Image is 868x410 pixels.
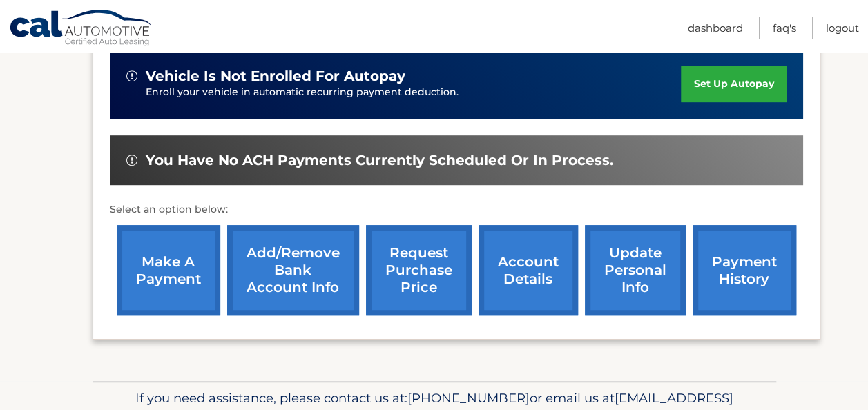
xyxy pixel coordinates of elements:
a: Dashboard [688,17,743,39]
a: payment history [693,225,796,315]
a: request purchase price [366,225,472,315]
span: vehicle is not enrolled for autopay [146,68,405,85]
span: [PHONE_NUMBER] [407,390,530,406]
a: Cal Automotive [9,9,154,49]
a: make a payment [117,225,220,315]
a: account details [479,225,578,315]
a: Logout [826,17,859,39]
a: Add/Remove bank account info [227,225,359,315]
a: update personal info [585,225,686,315]
span: You have no ACH payments currently scheduled or in process. [146,152,613,169]
img: alert-white.svg [126,155,137,166]
a: set up autopay [681,66,786,102]
p: Enroll your vehicle in automatic recurring payment deduction. [146,85,682,100]
p: Select an option below: [110,202,803,218]
a: FAQ's [773,17,796,39]
img: alert-white.svg [126,70,137,81]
